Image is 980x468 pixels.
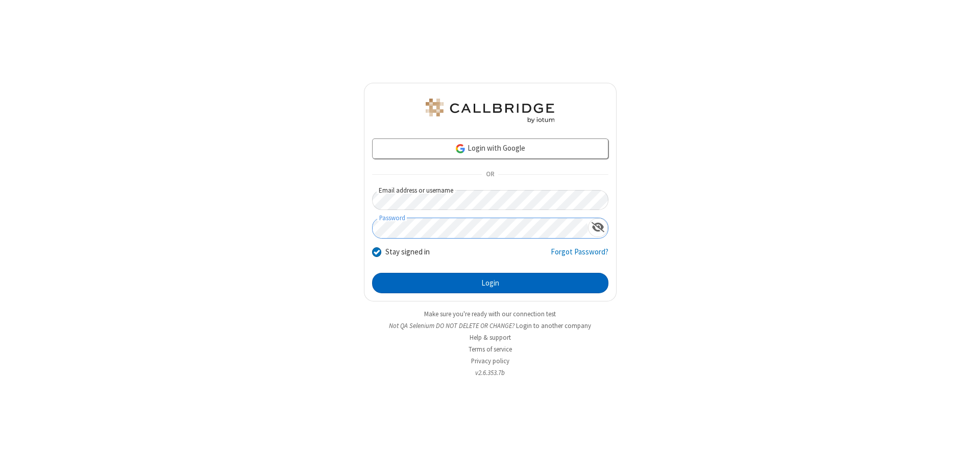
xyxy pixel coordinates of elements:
li: v2.6.353.7b [364,368,617,378]
button: Login [372,273,608,293]
a: Terms of service [469,345,512,354]
li: Not QA Selenium DO NOT DELETE OR CHANGE? [364,321,617,331]
input: Password [373,218,588,238]
a: Forgot Password? [551,246,608,266]
img: QA Selenium DO NOT DELETE OR CHANGE [424,99,556,123]
a: Make sure you're ready with our connection test [424,310,556,318]
div: Show password [588,218,608,237]
input: Email address or username [372,190,608,210]
img: google-icon.png [455,143,466,154]
span: OR [482,168,498,182]
a: Login with Google [372,138,608,159]
a: Help & support [470,333,511,342]
label: Stay signed in [385,246,430,258]
button: Login to another company [516,321,591,331]
a: Privacy policy [471,357,509,365]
